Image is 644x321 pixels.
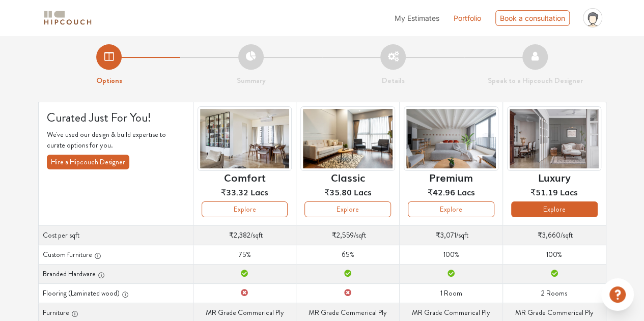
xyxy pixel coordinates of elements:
[250,186,268,198] span: Lacs
[495,10,570,26] div: Book a consultation
[454,13,481,23] a: Portfolio
[404,106,498,171] img: header-preview
[530,186,558,198] span: ₹51.19
[47,129,185,151] p: We've used our design & build expertise to curate options for you.
[296,225,400,245] td: /sqft
[408,201,494,217] button: Explore
[198,106,292,171] img: header-preview
[382,75,405,86] strong: Details
[324,186,352,198] span: ₹35.80
[47,155,129,169] button: Hire a Hipcouch Designer
[354,186,372,198] span: Lacs
[221,186,248,198] span: ₹33.32
[488,75,583,86] strong: Speak to a Hipcouch Designer
[38,245,193,264] th: Custom furniture
[193,225,296,245] td: /sqft
[38,225,193,245] th: Cost per sqft
[300,106,395,171] img: header-preview
[96,75,122,86] strong: Options
[296,245,400,264] td: 65%
[229,230,250,240] span: ₹2,382
[42,7,93,30] span: logo-horizontal.svg
[502,225,606,245] td: /sqft
[395,14,439,22] span: My Estimates
[400,245,503,264] td: 100%
[237,75,266,86] strong: Summary
[400,283,503,303] td: 1 Room
[400,225,503,245] td: /sqft
[38,264,193,283] th: Branded Hardware
[538,230,561,240] span: ₹3,660
[427,186,455,198] span: ₹42.96
[304,201,391,217] button: Explore
[223,171,265,183] h6: Comfort
[47,110,185,125] h4: Curated Just For You!
[436,230,456,240] span: ₹3,071
[538,171,571,183] h6: Luxury
[332,230,354,240] span: ₹2,559
[429,171,473,183] h6: Premium
[331,171,365,183] h6: Classic
[193,245,296,264] td: 75%
[38,283,193,303] th: Flooring (Laminated wood)
[502,283,606,303] td: 2 Rooms
[560,186,578,198] span: Lacs
[507,106,602,171] img: header-preview
[502,245,606,264] td: 100%
[457,186,474,198] span: Lacs
[511,201,598,217] button: Explore
[202,201,288,217] button: Explore
[42,9,93,27] img: logo-horizontal.svg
